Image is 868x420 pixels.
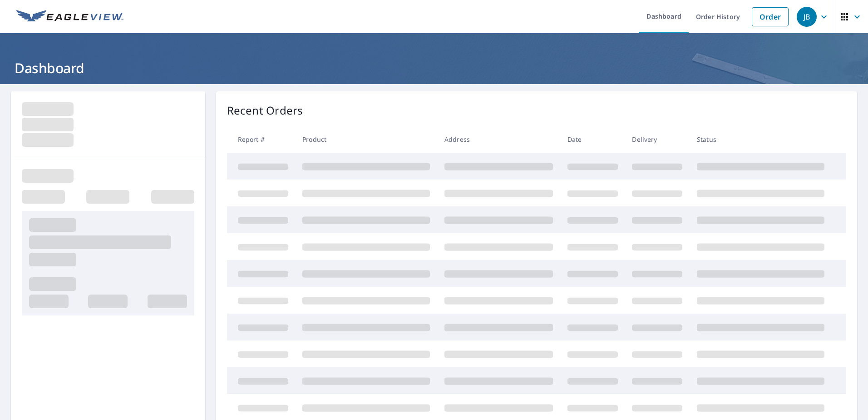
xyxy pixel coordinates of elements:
div: JB [797,7,817,27]
th: Product [295,126,437,153]
h1: Dashboard [11,59,857,77]
p: Recent Orders [227,102,303,119]
th: Delivery [625,126,690,153]
a: Order [752,7,789,26]
th: Address [437,126,560,153]
th: Report # [227,126,296,153]
img: EV Logo [16,10,123,24]
th: Date [560,126,625,153]
th: Status [690,126,832,153]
